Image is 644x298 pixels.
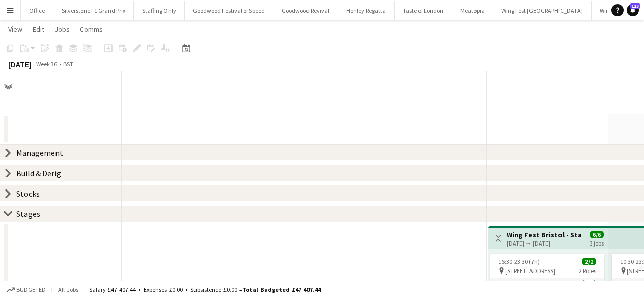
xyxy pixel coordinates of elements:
div: Salary £47 407.44 + Expenses £0.00 + Subsistence £0.00 = [89,286,321,293]
a: Jobs [50,22,74,36]
div: Stages [16,209,40,219]
button: Budgeted [5,284,47,295]
a: 123 [627,4,639,16]
div: Management [16,148,63,158]
button: Goodwood Revival [273,1,338,20]
div: 3 jobs [590,238,604,247]
span: [STREET_ADDRESS] [505,267,555,275]
span: 16:30-23:30 (7h) [498,258,540,265]
button: Staffing Only [134,1,185,20]
button: Silverstone F1 Grand Prix [53,1,134,20]
span: View [8,24,22,34]
span: 6/6 [590,231,604,238]
span: 2/2 [582,258,596,265]
button: Meatopia [452,1,493,20]
a: Edit [29,22,48,36]
span: 123 [630,3,640,9]
div: Stocks [16,188,40,199]
button: Wing Fest [GEOGRAPHIC_DATA] [493,1,592,20]
span: All jobs [56,286,80,293]
span: 2 Roles [579,267,596,275]
span: Week 36 [34,60,59,68]
button: Office [21,1,53,20]
a: View [4,22,26,36]
h3: Wing Fest Bristol - Stage Hands [507,230,582,239]
a: Comms [76,22,107,36]
div: [DATE] [8,59,32,69]
span: Comms [80,24,103,34]
span: Edit [33,24,44,34]
button: Taste of London [395,1,452,20]
div: [DATE] → [DATE] [507,239,582,247]
span: Budgeted [16,286,46,293]
span: Jobs [54,24,70,34]
span: Total Budgeted £47 407.44 [242,286,321,293]
div: Build & Derig [16,168,61,178]
div: BST [63,60,73,68]
button: Goodwood Festival of Speed [185,1,273,20]
button: Henley Regatta [338,1,395,20]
